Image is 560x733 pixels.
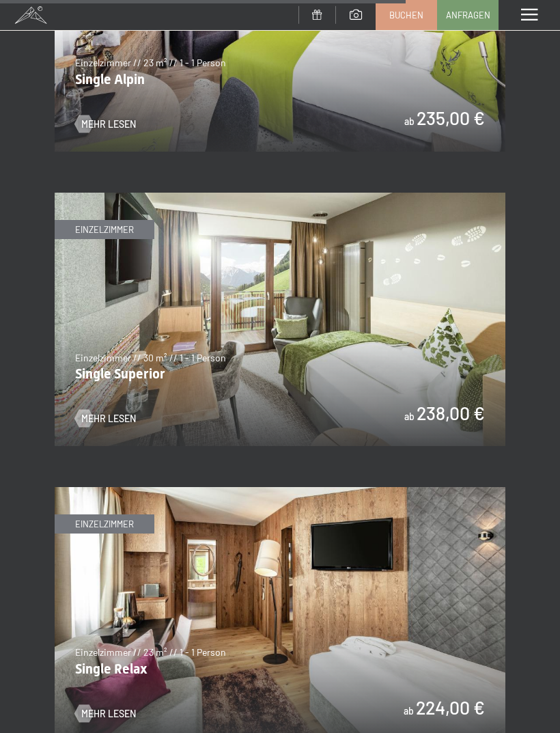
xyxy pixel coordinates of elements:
[81,412,136,426] span: Mehr Lesen
[81,707,136,721] span: Mehr Lesen
[389,9,423,21] span: Buchen
[446,9,490,21] span: Anfragen
[81,117,136,131] span: Mehr Lesen
[55,193,505,446] img: Single Superior
[55,488,505,496] a: Single Relax
[438,1,498,29] a: Anfragen
[376,1,436,29] a: Buchen
[55,193,505,202] a: Single Superior
[75,707,136,721] a: Mehr Lesen
[75,412,136,426] a: Mehr Lesen
[75,117,136,131] a: Mehr Lesen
